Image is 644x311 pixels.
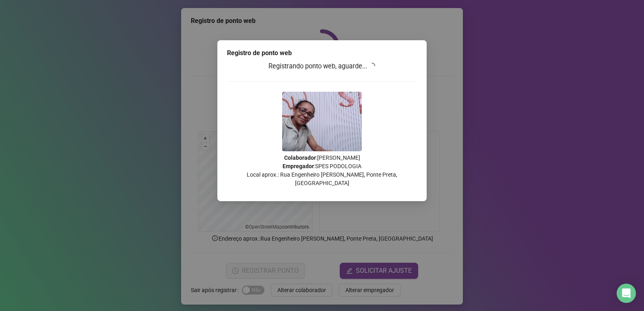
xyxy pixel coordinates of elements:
[227,48,417,58] div: Registro de ponto web
[227,154,417,187] p: : [PERSON_NAME] : SPES PODOLOGIA Local aprox.: Rua Engenheiro [PERSON_NAME], Ponte Preta, [GEOGRA...
[282,92,362,151] img: 2Q==
[283,163,314,169] strong: Empregador
[284,154,316,161] strong: Colaborador
[369,62,376,70] span: loading
[617,284,636,303] div: Open Intercom Messenger
[227,61,417,72] h3: Registrando ponto web, aguarde...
